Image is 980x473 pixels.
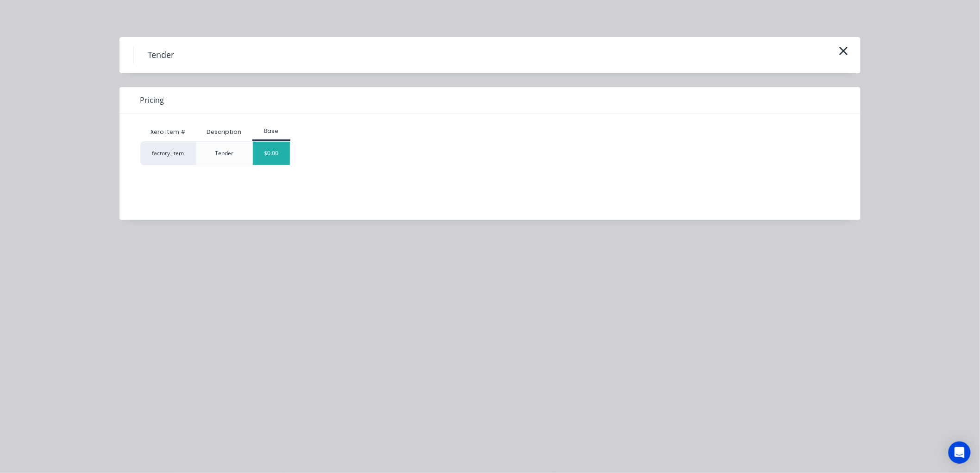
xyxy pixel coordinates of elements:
[140,95,164,106] span: Pricing
[140,123,196,141] div: Xero Item #
[133,46,188,64] h4: Tender
[215,149,233,158] div: Tender
[140,141,196,165] div: factory_item
[199,120,249,144] div: Description
[252,127,291,135] div: Base
[253,142,290,165] div: $0.00
[949,441,971,464] div: Open Intercom Messenger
